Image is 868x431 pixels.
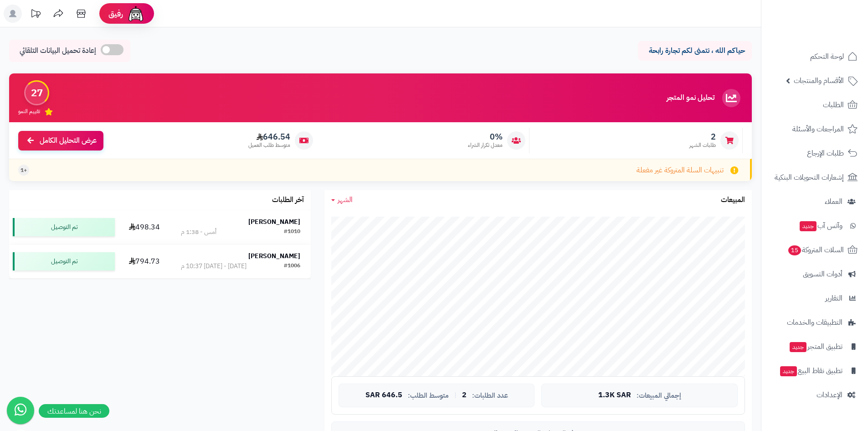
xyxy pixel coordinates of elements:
span: الأقسام والمنتجات [794,74,844,87]
div: #1010 [284,228,300,237]
span: وآتس آب [799,219,842,232]
span: طلبات الإرجاع [807,147,844,160]
span: أدوات التسويق [803,268,842,280]
span: متوسط طلب العميل [248,141,290,149]
span: 15 [788,245,801,255]
strong: [PERSON_NAME] [248,251,300,261]
span: رفيق [108,8,123,19]
span: طلبات الشهر [689,141,716,149]
span: إشعارات التحويلات البنكية [775,171,844,184]
span: إجمالي المبيعات: [637,392,681,400]
span: +1 [21,166,27,174]
span: العملاء [825,195,842,208]
span: 1.3K SAR [598,391,631,400]
span: عدد الطلبات: [472,392,508,400]
a: التقارير [767,287,863,309]
a: الإعدادات [767,384,863,406]
span: تطبيق نقاط البيع [779,364,842,377]
span: تنبيهات السلة المتروكة غير مفعلة [637,165,724,176]
a: أدوات التسويق [767,263,863,285]
h3: آخر الطلبات [272,196,304,204]
td: 498.34 [118,210,170,244]
span: تطبيق المتجر [789,340,842,353]
a: عرض التحليل الكامل [18,131,103,151]
span: إعادة تحميل البيانات التلقائي [20,46,96,56]
span: جديد [800,221,817,231]
a: المراجعات والأسئلة [767,118,863,140]
span: التقارير [825,292,842,305]
span: متوسط الطلب: [408,392,449,400]
strong: [PERSON_NAME] [248,217,300,227]
div: [DATE] - [DATE] 10:37 م [181,262,247,271]
span: | [454,392,457,399]
a: السلات المتروكة15 [767,239,863,261]
span: 2 [462,391,467,400]
span: 0% [468,132,503,142]
a: تطبيق نقاط البيعجديد [767,360,863,382]
a: التطبيقات والخدمات [767,312,863,333]
span: جديد [780,366,797,376]
a: وآتس آبجديد [767,215,863,237]
span: معدل تكرار الشراء [468,141,503,149]
a: لوحة التحكم [767,46,863,68]
a: تطبيق المتجرجديد [767,336,863,358]
span: السلات المتروكة [787,244,844,256]
h3: المبيعات [721,196,745,204]
span: جديد [790,342,806,352]
span: لوحة التحكم [810,50,844,63]
h3: تحليل نمو المتجر [667,94,714,102]
span: 646.54 [248,132,290,142]
div: تم التوصيل [13,252,115,270]
span: 646.5 SAR [365,391,402,400]
a: تحديثات المنصة [24,5,47,25]
a: إشعارات التحويلات البنكية [767,166,863,188]
span: الإعدادات [817,389,842,401]
span: 2 [689,132,716,142]
div: تم التوصيل [13,218,115,236]
span: عرض التحليل الكامل [40,135,97,146]
a: الشهر [331,195,353,205]
span: الشهر [338,194,353,205]
p: حياكم الله ، نتمنى لكم تجارة رابحة [645,46,745,56]
a: طلبات الإرجاع [767,142,863,164]
span: المراجعات والأسئلة [792,123,844,135]
span: الطلبات [823,99,844,111]
img: ai-face.png [127,5,145,23]
span: التطبيقات والخدمات [787,316,842,329]
a: العملاء [767,191,863,213]
td: 794.73 [118,244,170,278]
div: أمس - 1:38 م [181,228,216,237]
a: الطلبات [767,94,863,116]
span: تقييم النمو [18,108,40,115]
div: #1006 [284,262,300,271]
